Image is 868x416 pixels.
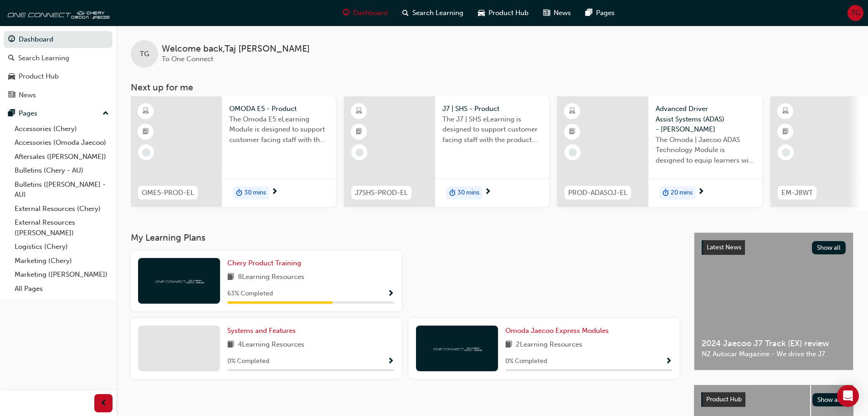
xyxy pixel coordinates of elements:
[4,87,113,104] a: News
[569,126,575,138] span: booktick-icon
[701,392,846,407] a: Product HubShow all
[227,289,273,299] span: 63 % Completed
[505,326,612,336] a: Omoda Jaecoo Express Modules
[707,243,741,251] span: Latest News
[142,188,194,198] span: OME5-PROD-EL
[837,385,859,407] div: Open Intercom Messenger
[4,105,113,122] button: Pages
[131,96,336,207] a: OME5-PROD-ELOMODA E5 - ProductThe Omoda E5 eLearning Module is designed to support customer facin...
[229,104,329,114] span: OMODA E5 - Product
[387,288,394,300] button: Show Progress
[356,126,362,138] span: booktick-icon
[143,126,149,138] span: booktick-icon
[142,148,150,157] span: learningRecordVerb_NONE-icon
[154,276,204,285] img: oneconnect
[227,339,234,351] span: book-icon
[11,122,113,136] a: Accessories (Chery)
[19,108,37,119] div: Pages
[387,290,394,298] span: Show Progress
[536,4,578,22] a: news-iconNews
[554,8,571,18] span: News
[143,105,149,117] span: learningResourceType_ELEARNING-icon
[847,5,863,21] button: TG
[4,29,113,105] button: DashboardSearch LearningProduct HubNews
[706,395,742,403] span: Product Hub
[8,36,15,44] span: guage-icon
[227,326,299,336] a: Systems and Features
[665,358,672,366] span: Show Progress
[353,8,388,18] span: Dashboard
[505,339,512,351] span: book-icon
[505,356,547,367] span: 0 % Completed
[11,268,113,282] a: Marketing ([PERSON_NAME])
[344,96,549,207] a: J7SHS-PROD-ELJ7 | SHS - ProductThe J7 | SHS eLearning is designed to support customer facing staf...
[116,82,868,93] h3: Next up for me
[227,326,296,335] span: Systems and Features
[442,114,542,145] span: The J7 | SHS eLearning is designed to support customer facing staff with the product and sales in...
[596,8,615,18] span: Pages
[412,8,463,18] span: Search Learning
[227,272,234,283] span: book-icon
[812,393,847,406] button: Show all
[586,7,592,19] span: pages-icon
[557,96,762,207] a: PROD-ADASOJ-ELAdvanced Driver Assist Systems (ADAS) - [PERSON_NAME]The Omoda | Jaecoo ADAS Techno...
[244,188,266,198] span: 30 mins
[568,188,627,198] span: PROD-ADASOJ-EL
[488,8,529,18] span: Product Hub
[782,126,789,138] span: booktick-icon
[140,49,149,59] span: TG
[11,216,113,240] a: External Resources ([PERSON_NAME])
[694,232,853,370] a: Latest NewsShow all2024 Jaecoo J7 Track (EX) reviewNZ Autocar Magazine - We drive the J7.
[11,202,113,216] a: External Resources (Chery)
[8,110,15,118] span: pages-icon
[402,7,409,19] span: search-icon
[569,148,577,157] span: learningRecordVerb_NONE-icon
[432,344,482,353] img: oneconnect
[812,241,846,254] button: Show all
[103,108,109,120] span: up-icon
[516,339,582,351] span: 2 Learning Resources
[131,232,679,243] h3: My Learning Plans
[8,54,15,63] span: search-icon
[11,282,113,296] a: All Pages
[4,68,113,85] a: Product Hub
[671,188,693,198] span: 20 mins
[11,178,113,202] a: Bulletins ([PERSON_NAME] - AU)
[395,4,471,22] a: search-iconSearch Learning
[356,105,362,117] span: learningResourceType_ELEARNING-icon
[781,188,813,198] span: EM-J8WT
[457,188,479,198] span: 30 mins
[11,254,113,268] a: Marketing (Chery)
[478,7,485,19] span: car-icon
[656,135,755,166] span: The Omoda | Jaecoo ADAS Technology Module is designed to equip learners with essential knowledge ...
[656,104,755,135] span: Advanced Driver Assist Systems (ADAS) - [PERSON_NAME]
[543,7,550,19] span: news-icon
[5,4,109,22] img: oneconnect
[11,136,113,150] a: Accessories (Omoda Jaecoo)
[387,356,394,367] button: Show Progress
[227,258,305,269] a: Chery Product Training
[578,4,622,22] a: pages-iconPages
[238,339,304,351] span: 4 Learning Resources
[663,187,669,199] span: duration-icon
[702,338,846,349] span: 2024 Jaecoo J7 Track (EX) review
[355,148,364,157] span: learningRecordVerb_NONE-icon
[355,188,408,198] span: J7SHS-PROD-EL
[335,4,395,22] a: guage-iconDashboard
[236,187,242,199] span: duration-icon
[8,73,15,81] span: car-icon
[11,150,113,164] a: Aftersales ([PERSON_NAME])
[162,55,213,63] span: To One Connect
[484,188,491,196] span: next-icon
[18,53,69,63] div: Search Learning
[449,187,456,199] span: duration-icon
[271,188,278,196] span: next-icon
[665,356,672,367] button: Show Progress
[227,259,301,267] span: Chery Product Training
[851,8,860,18] span: TG
[227,356,269,367] span: 0 % Completed
[11,163,113,178] a: Bulletins (Chery - AU)
[100,398,107,409] span: prev-icon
